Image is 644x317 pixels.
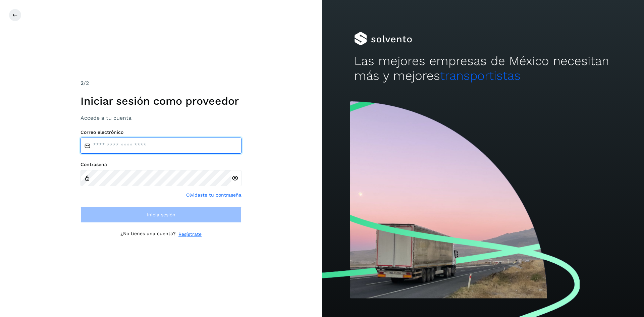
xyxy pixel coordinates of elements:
h3: Accede a tu cuenta [80,115,241,121]
a: Regístrate [178,231,202,238]
span: 2 [80,80,84,86]
label: Correo electrónico [80,129,241,135]
button: Inicia sesión [80,207,241,223]
span: transportistas [440,68,521,83]
a: Olvidaste tu contraseña [186,192,241,199]
p: ¿No tienes una cuenta? [120,231,176,238]
label: Contraseña [80,162,241,167]
span: Inicia sesión [147,212,175,217]
div: /2 [80,79,241,87]
h2: Las mejores empresas de México necesitan más y mejores [354,54,612,84]
h1: Iniciar sesión como proveedor [80,95,241,107]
